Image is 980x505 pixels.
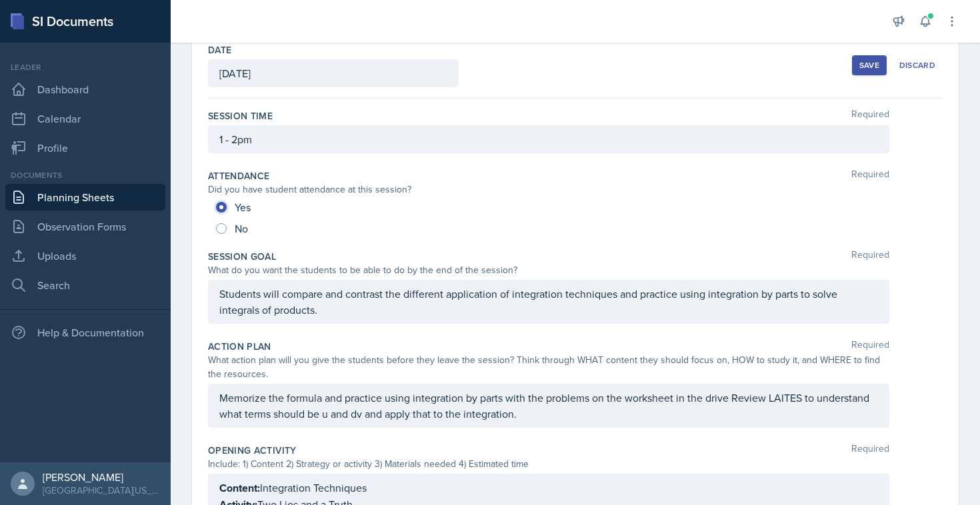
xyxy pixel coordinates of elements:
button: Discard [892,55,943,75]
span: No [235,222,248,235]
span: Required [851,340,889,353]
label: Opening Activity [208,444,297,457]
div: Leader [5,61,165,73]
div: Did you have student attendance at this session? [208,183,889,197]
div: Include: 1) Content 2) Strategy or activity 3) Materials needed 4) Estimated time [208,457,889,471]
div: Documents [5,169,165,181]
p: Integration Techniques [219,480,878,496]
span: Required [851,250,889,263]
a: Dashboard [5,76,165,103]
div: Save [859,60,879,71]
label: Session Time [208,109,273,123]
a: Planning Sheets [5,184,165,211]
span: Yes [235,201,251,214]
label: Date [208,43,231,57]
div: Discard [899,60,935,71]
p: Students will compare and contrast the different application of integration techniques and practi... [219,286,878,318]
span: Required [851,169,889,183]
button: Save [852,55,887,75]
div: [GEOGRAPHIC_DATA][US_STATE] in [GEOGRAPHIC_DATA] [43,484,160,497]
label: Attendance [208,169,270,183]
p: 1 - 2pm [219,131,878,147]
div: What do you want the students to be able to do by the end of the session? [208,263,889,277]
div: [PERSON_NAME] [43,470,160,484]
a: Observation Forms [5,213,165,240]
label: Session Goal [208,250,276,263]
div: Help & Documentation [5,319,165,346]
strong: Content: [219,480,260,496]
span: Required [851,109,889,123]
p: Memorize the formula and practice using integration by parts with the problems on the worksheet i... [219,390,878,422]
a: Uploads [5,243,165,269]
a: Profile [5,135,165,161]
a: Calendar [5,105,165,132]
a: Search [5,272,165,298]
label: Action Plan [208,340,271,353]
span: Required [851,444,889,457]
div: What action plan will you give the students before they leave the session? Think through WHAT con... [208,353,889,381]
